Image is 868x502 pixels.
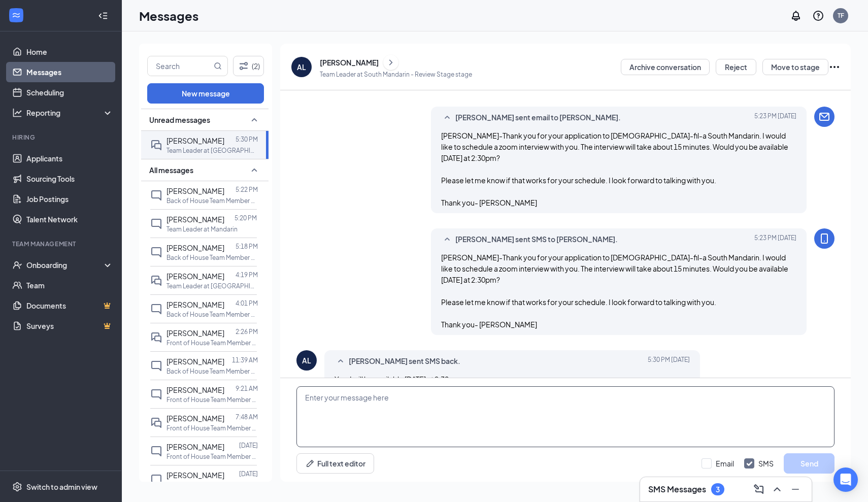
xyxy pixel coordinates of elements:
[26,209,113,229] a: Talent Network
[441,253,788,329] span: [PERSON_NAME]-Thank you for your application to [DEMOGRAPHIC_DATA]-fil-a South Mandarin. I would ...
[26,275,113,295] a: Team
[236,242,258,251] p: 5:18 PM
[166,471,224,480] span: [PERSON_NAME]
[455,233,618,246] span: [PERSON_NAME] sent SMS to [PERSON_NAME].
[150,303,162,315] svg: ChatInactive
[833,467,858,492] div: Open Intercom Messenger
[784,453,834,474] button: Send
[441,233,453,246] svg: SmallChevronUp
[150,218,162,230] svg: ChatInactive
[302,355,311,365] div: AL
[239,441,258,450] p: [DATE]
[166,481,258,489] p: Back of House Team Member at Mandarin
[26,82,113,103] a: Scheduling
[150,360,162,372] svg: ChatInactive
[248,164,260,176] svg: SmallChevronUp
[296,453,374,474] button: Full text editorPen
[26,148,113,169] a: Applicants
[26,260,105,270] div: Onboarding
[150,417,162,429] svg: DoubleChat
[12,240,111,248] div: Team Management
[166,300,224,309] span: [PERSON_NAME]
[150,139,162,151] svg: DoubleChat
[787,481,804,497] button: Minimize
[166,328,224,338] span: [PERSON_NAME]
[716,59,756,75] button: Reject
[754,233,796,246] span: [DATE] 5:23 PM
[320,70,472,79] p: Team Leader at South Mandarin - Review Stage stage
[789,483,802,495] svg: Minimize
[235,214,257,222] p: 5:20 PM
[26,295,113,316] a: DocumentsCrown
[335,355,347,367] svg: SmallChevronUp
[12,260,22,270] svg: UserCheck
[753,483,765,495] svg: ComposeMessage
[751,481,767,497] button: ComposeMessage
[166,339,258,347] p: Front of House Team Member at [GEOGRAPHIC_DATA]
[236,299,258,308] p: 4:01 PM
[166,442,224,451] span: [PERSON_NAME]
[166,196,258,205] p: Back of House Team Member at [GEOGRAPHIC_DATA]
[238,60,250,72] svg: Filter
[648,484,706,495] h3: SMS Messages
[305,458,315,468] svg: Pen
[11,10,21,20] svg: WorkstreamLogo
[166,310,258,319] p: Back of House Team Member at Mandarin
[150,388,162,400] svg: ChatInactive
[26,169,113,189] a: Sourcing Tools
[12,108,22,118] svg: Analysis
[214,62,222,70] svg: MagnifyingGlass
[455,112,621,124] span: [PERSON_NAME] sent email to [PERSON_NAME].
[26,42,113,62] a: Home
[166,253,258,262] p: Back of House Team Member at [GEOGRAPHIC_DATA]
[166,146,258,155] p: Team Leader at [GEOGRAPHIC_DATA]
[166,215,224,224] span: [PERSON_NAME]
[320,57,379,68] div: [PERSON_NAME]
[838,11,844,20] div: TF
[166,367,258,376] p: Back of House Team Member at [GEOGRAPHIC_DATA]
[150,331,162,344] svg: DoubleChat
[150,189,162,202] svg: ChatInactive
[297,62,306,72] div: AL
[818,232,830,245] svg: MobileSms
[441,112,453,124] svg: SmallChevronUp
[26,482,97,492] div: Switch to admin view
[166,136,224,145] span: [PERSON_NAME]
[149,115,210,125] span: Unread messages
[236,327,258,336] p: 2:26 PM
[812,10,824,22] svg: QuestionInfo
[166,414,224,423] span: [PERSON_NAME]
[754,112,796,124] span: [DATE] 5:23 PM
[349,355,460,367] span: [PERSON_NAME] sent SMS back.
[762,59,828,75] button: Move to stage
[236,135,258,144] p: 5:30 PM
[236,271,258,279] p: 4:19 PM
[769,481,785,497] button: ChevronUp
[98,11,108,21] svg: Collapse
[150,275,162,287] svg: DoubleChat
[150,246,162,258] svg: ChatInactive
[248,114,260,126] svg: SmallChevronUp
[236,413,258,421] p: 7:48 AM
[166,385,224,394] span: [PERSON_NAME]
[166,243,224,252] span: [PERSON_NAME]
[26,189,113,209] a: Job Postings
[335,375,462,384] span: Yes, I will be available [DATE] at 2:30pm.
[771,483,783,495] svg: ChevronUp
[818,111,830,123] svg: Email
[148,56,212,76] input: Search
[26,62,113,82] a: Messages
[648,355,690,367] span: [DATE] 5:30 PM
[239,470,258,478] p: [DATE]
[166,272,224,281] span: [PERSON_NAME]
[232,356,258,364] p: 11:39 AM
[12,133,111,142] div: Hiring
[386,56,396,69] svg: ChevronRight
[150,474,162,486] svg: ChatInactive
[166,452,258,461] p: Front of House Team Member at [GEOGRAPHIC_DATA]
[166,395,258,404] p: Front of House Team Member at Mandarin
[149,165,193,175] span: All messages
[26,108,114,118] div: Reporting
[233,56,264,76] button: Filter (2)
[166,186,224,195] span: [PERSON_NAME]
